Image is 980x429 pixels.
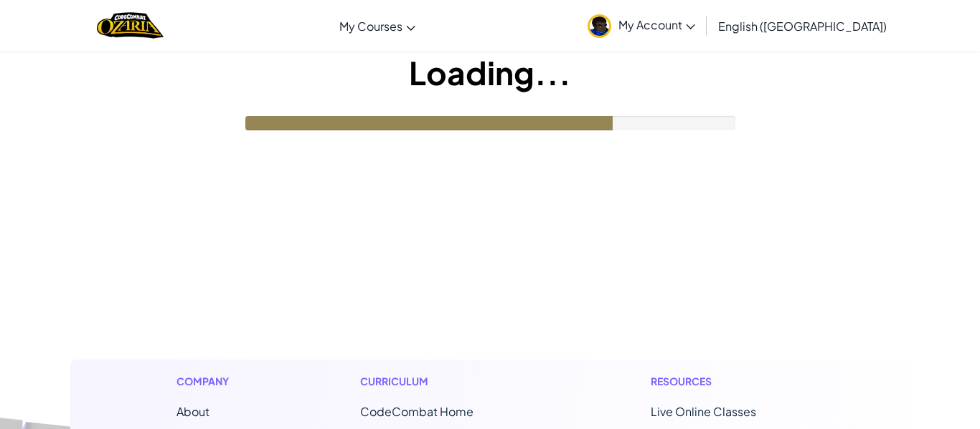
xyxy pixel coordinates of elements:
[176,404,209,419] a: About
[651,404,756,419] a: Live Online Classes
[339,19,402,34] span: My Courses
[618,17,695,32] span: My Account
[360,374,534,389] h1: Curriculum
[97,11,164,40] img: Home
[588,14,611,38] img: avatar
[711,6,894,45] a: English ([GEOGRAPHIC_DATA])
[97,11,164,40] a: Ozaria by CodeCombat logo
[332,6,423,45] a: My Courses
[360,404,473,419] span: CodeCombat Home
[718,19,887,34] span: English ([GEOGRAPHIC_DATA])
[651,374,804,389] h1: Resources
[176,374,243,389] h1: Company
[580,3,702,48] a: My Account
